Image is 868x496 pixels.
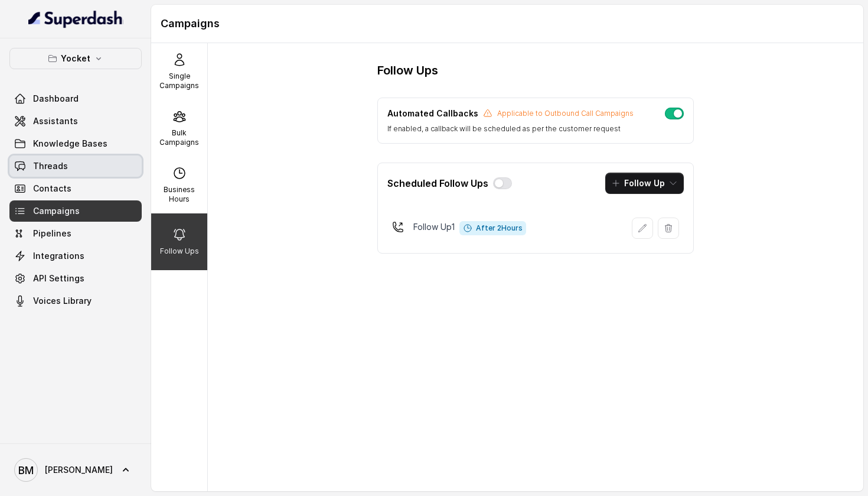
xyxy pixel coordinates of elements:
[33,183,71,194] span: Contacts
[497,109,634,118] p: Applicable to Outbound Call Campaigns
[18,464,34,476] text: BM
[9,268,142,289] a: API Settings
[605,173,684,194] button: Follow Up
[9,133,142,154] a: Knowledge Bases
[33,205,80,217] span: Campaigns
[387,108,478,119] p: Automated Callbacks
[9,48,142,69] button: Yocket
[161,14,854,33] h1: Campaigns
[377,62,438,79] h3: Follow Ups
[9,155,142,177] a: Threads
[33,228,71,239] span: Pipelines
[9,178,142,199] a: Contacts
[9,200,142,222] a: Campaigns
[9,290,142,312] a: Voices Library
[33,93,79,105] span: Dashboard
[9,245,142,267] a: Integrations
[459,221,526,235] span: After 2 Hours
[156,72,203,90] p: Single Campaigns
[45,464,113,476] span: [PERSON_NAME]
[160,247,199,256] p: Follow Ups
[413,221,455,233] p: Follow Up 1
[9,453,142,487] a: [PERSON_NAME]
[387,124,634,134] p: If enabled, a callback will be scheduled as per the customer request
[28,9,123,28] img: light.svg
[33,250,84,262] span: Integrations
[156,128,203,147] p: Bulk Campaigns
[61,51,90,66] p: Yocket
[33,273,84,284] span: API Settings
[156,185,203,204] p: Business Hours
[9,223,142,244] a: Pipelines
[387,176,488,190] p: Scheduled Follow Ups
[33,160,68,172] span: Threads
[33,295,92,307] span: Voices Library
[9,111,142,132] a: Assistants
[33,115,78,127] span: Assistants
[9,88,142,109] a: Dashboard
[33,138,107,150] span: Knowledge Bases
